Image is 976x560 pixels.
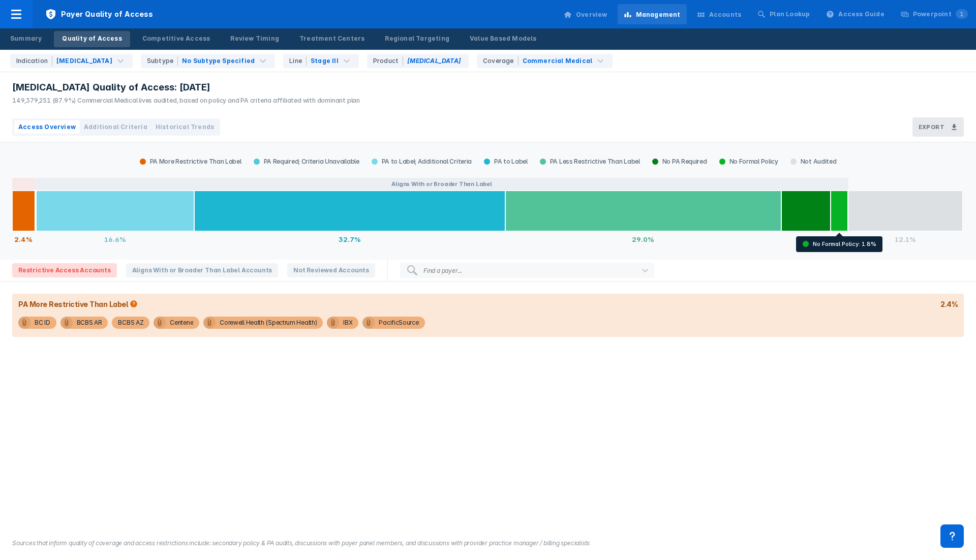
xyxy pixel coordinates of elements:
[919,123,944,131] h3: Export
[784,158,843,166] div: Not Audited
[618,4,687,24] a: Management
[534,158,646,166] div: PA Less Restrictive Than Label
[385,34,449,43] div: Regional Targeting
[912,117,964,137] button: Export
[709,10,742,19] div: Accounts
[18,122,76,132] span: Access Overview
[230,34,279,43] div: Review Timing
[558,4,614,24] a: Overview
[10,34,42,43] div: Summary
[222,31,287,47] a: Review Timing
[118,317,143,329] div: BCBS AZ
[483,56,518,66] div: Coverage
[377,31,457,47] a: Regional Targeting
[194,231,505,247] div: 32.7%
[12,81,210,94] span: [MEDICAL_DATA] Quality of Access: [DATE]
[54,31,130,47] a: Quality of Access
[156,122,214,132] span: Historical Trends
[379,317,418,329] div: PacificSource
[170,317,193,329] div: Centene
[831,231,848,247] div: 1.8%
[646,158,713,166] div: No PA Required
[423,267,462,274] div: Find a payer...
[14,120,80,134] button: Access Overview
[12,263,117,277] span: Restrictive Access Accounts
[62,34,121,43] div: Quality of Access
[77,317,102,329] div: BCBS AR
[781,231,831,247] div: 5.2%
[462,31,545,47] a: Value Based Models
[470,34,537,43] div: Value Based Models
[12,96,360,105] div: 149,379,251 (87.9%) Commercial Medical lives audited, based on policy and PA criteria affiliated ...
[523,56,593,66] div: Commercial Medical
[36,231,194,247] div: 16.6%
[142,34,210,43] div: Competitive Access
[12,231,35,247] div: 2.4%
[2,31,50,47] a: Summary
[940,524,964,548] div: Contact Support
[147,56,178,66] div: Subtype
[84,122,147,132] span: Additional Criteria
[365,158,478,166] div: PA to Label; Additional Criteria
[913,10,968,19] div: Powerpoint
[940,300,958,308] div: 2.4%
[35,317,50,329] div: BC ID
[16,56,52,66] div: Indication
[182,56,255,66] div: No Subtype Specified
[838,10,884,19] div: Access Guide
[287,263,375,277] span: Not Reviewed Accounts
[80,120,151,134] button: Additional Criteria
[291,31,373,47] a: Treatment Centers
[289,56,307,66] div: Line
[478,158,534,166] div: PA to Label
[134,158,248,166] div: PA More Restrictive Than Label
[848,231,963,247] div: 12.1%
[311,56,339,66] div: Stage III
[35,178,849,190] button: Aligns With or Broader Than Label
[56,56,112,66] div: [MEDICAL_DATA]
[576,10,607,19] div: Overview
[126,263,279,277] span: Aligns With or Broader Than Label Accounts
[151,120,218,134] button: Historical Trends
[636,10,681,19] div: Management
[299,34,364,43] div: Treatment Centers
[248,158,365,166] div: PA Required; Criteria Unavailable
[12,539,964,548] figcaption: Sources that inform quality of coverage and access restrictions include: secondary policy & PA au...
[343,317,352,329] div: IBX
[713,158,784,166] div: No Formal Policy
[770,10,810,19] div: Plan Lookup
[220,317,317,329] div: Corewell Health (Spectrum Health)
[18,300,140,308] div: PA More Restrictive Than Label
[134,31,219,47] a: Competitive Access
[956,9,968,19] span: 1
[367,54,469,68] div: Imfinzi is the only option
[691,4,748,24] a: Accounts
[505,231,781,247] div: 29.0%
